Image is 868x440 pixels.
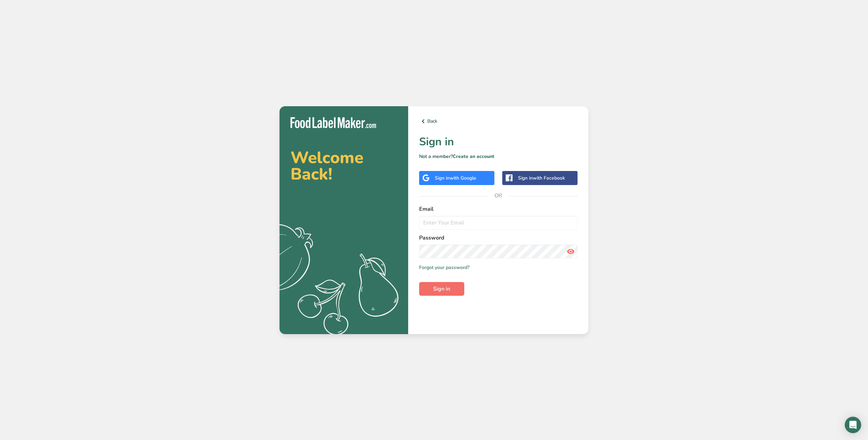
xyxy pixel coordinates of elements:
[419,205,578,213] label: Email
[488,185,509,206] span: OR
[290,117,376,129] img: Food Label Maker
[419,282,464,296] button: Sign in
[518,174,565,182] div: Sign in
[419,117,578,125] a: Back
[433,285,450,293] span: Sign in
[419,234,578,242] label: Password
[419,264,469,271] a: Forgot your password?
[450,175,476,181] span: with Google
[453,153,494,160] a: Create an account
[419,134,578,150] h1: Sign in
[435,174,476,182] div: Sign in
[845,417,861,433] div: Open Intercom Messenger
[290,149,397,182] h2: Welcome Back!
[419,216,578,230] input: Enter Your Email
[533,175,565,181] span: with Facebook
[419,153,578,160] p: Not a member?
